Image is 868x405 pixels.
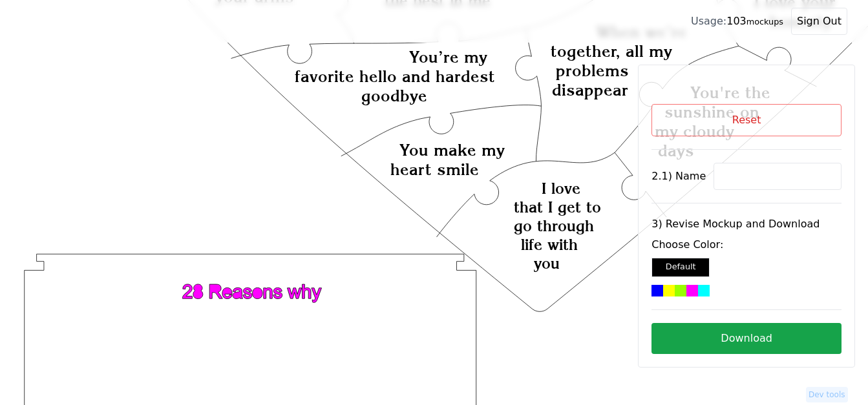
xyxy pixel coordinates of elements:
text: you [534,254,560,273]
text: You’re my [409,47,487,67]
button: Sign Out [791,8,847,35]
text: I love [542,180,580,198]
small: Default [666,262,696,271]
text: problems [556,61,629,80]
text: disappear [552,80,628,99]
span: Usage: [691,15,726,27]
label: 3) Revise Mockup and Download [651,216,842,232]
text: that I get to [514,198,601,216]
text: life with [521,235,578,254]
text: together, all my [551,41,673,61]
label: 2.1) Name [651,169,706,184]
button: Download [651,323,842,354]
text: go through [514,216,594,235]
text: heart smile [390,160,479,179]
text: You make my [400,140,505,160]
text: favorite hello and hardest [295,67,495,86]
small: mockups [746,17,783,26]
button: Dev tools [806,387,848,402]
text: goodbye [361,86,427,105]
button: Reset [651,104,842,136]
div: 103 [691,14,783,29]
label: Choose Color: [651,237,842,253]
